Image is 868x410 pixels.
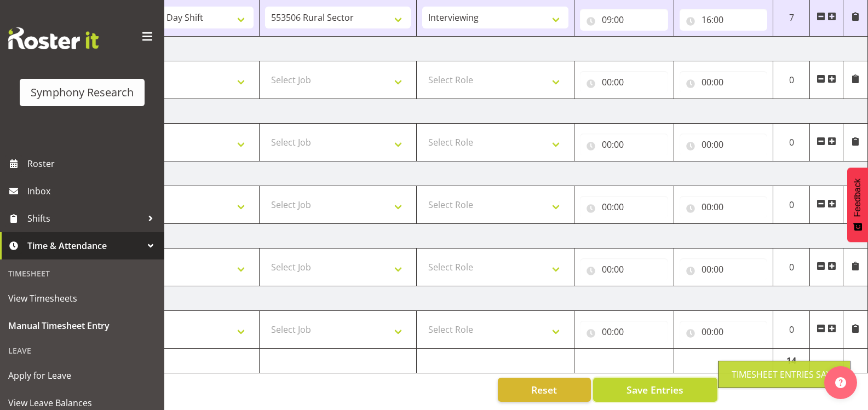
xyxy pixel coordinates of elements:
input: Click to select... [580,258,668,280]
button: Save Entries [593,378,717,402]
span: Apply for Leave [8,367,156,384]
span: Feedback [853,178,863,217]
td: [DATE] [102,161,868,186]
span: Reset [531,383,557,397]
input: Click to select... [680,134,768,155]
div: Leave [3,339,162,362]
span: Save Entries [626,383,683,397]
button: Reset [498,378,591,402]
td: [DATE] [102,37,868,61]
td: [DATE] [102,224,868,249]
span: Roster [27,155,159,172]
input: Click to select... [580,71,668,93]
input: Click to select... [580,196,668,218]
span: Manual Timesheet Entry [8,317,156,334]
td: 14 [773,349,810,373]
img: help-xxl-2.png [835,377,846,388]
span: Time & Attendance [27,238,142,254]
a: View Timesheets [3,285,162,312]
td: 0 [773,186,810,224]
a: Manual Timesheet Entry [3,312,162,339]
div: Timesheet Entries Save [732,368,837,381]
span: Inbox [27,183,159,199]
td: 0 [773,311,810,349]
span: View Timesheets [8,290,156,307]
td: [DATE] [102,286,868,311]
div: Symphony Research [31,84,134,101]
td: 0 [773,249,810,286]
button: Feedback - Show survey [847,168,868,242]
input: Click to select... [580,9,668,31]
input: Click to select... [680,71,768,93]
div: Timesheet [3,262,162,285]
input: Click to select... [680,321,768,343]
td: Total Hours [102,349,260,373]
a: Apply for Leave [3,362,162,389]
td: 0 [773,124,810,161]
span: Shifts [27,210,142,227]
input: Click to select... [680,258,768,280]
input: Click to select... [680,9,768,31]
input: Click to select... [580,321,668,343]
input: Click to select... [680,196,768,218]
td: [DATE] [102,99,868,124]
td: 0 [773,61,810,99]
img: Rosterit website logo [8,27,99,49]
input: Click to select... [580,134,668,155]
